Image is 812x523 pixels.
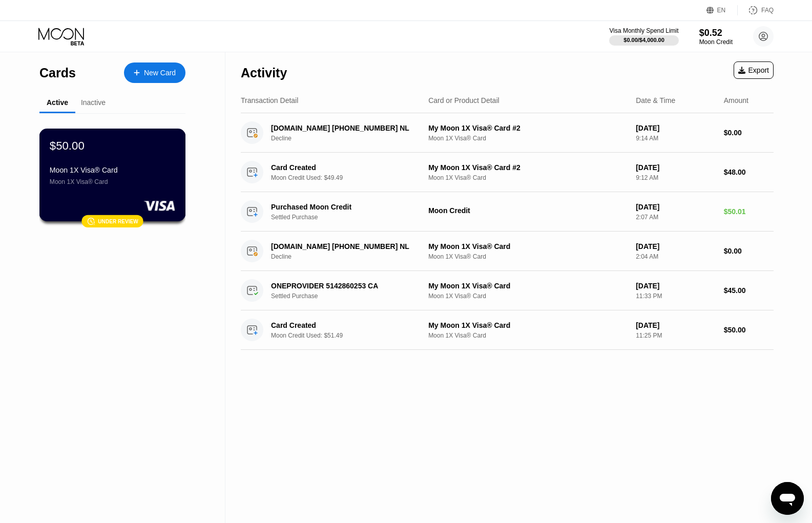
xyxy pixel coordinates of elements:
div: My Moon 1X Visa® Card [428,242,628,250]
div: 9:14 AM [636,135,716,142]
div: [DATE] [636,242,716,250]
div: Moon 1X Visa® Card [428,332,628,339]
div: Active [47,98,68,107]
div: Cards [39,66,76,80]
div: $0.52Moon Credit [699,28,733,46]
div: EN [717,7,726,14]
div: My Moon 1X Visa® Card #2 [428,124,628,132]
div: ONEPROVIDER 5142860253 CA [271,282,421,290]
div: New Card [124,62,185,83]
div: [DOMAIN_NAME] [PHONE_NUMBER] NL [271,124,421,132]
div: Amount [724,96,748,104]
div: Card Created [271,321,421,329]
div: Moon 1X Visa® Card [50,178,175,185]
div: [DOMAIN_NAME] [PHONE_NUMBER] NLDeclineMy Moon 1X Visa® Card #2Moon 1X Visa® Card[DATE]9:14 AM$0.00 [241,113,774,153]
div: Decline [271,253,432,260]
div: New Card [144,69,176,77]
div: [DATE] [636,321,716,329]
div: $50.01 [724,207,774,216]
div: $50.00 [724,326,774,334]
div: Under review [98,218,138,224]
div: Inactive [81,98,106,107]
div: Export [738,66,769,74]
iframe: Button to launch messaging window [771,482,804,515]
div: Card CreatedMoon Credit Used: $49.49My Moon 1X Visa® Card #2Moon 1X Visa® Card[DATE]9:12 AM$48.00 [241,153,774,192]
div: My Moon 1X Visa® Card [428,282,628,290]
div: Moon 1X Visa® Card [50,166,175,174]
div: Visa Monthly Spend Limit$0.00/$4,000.00 [609,27,678,46]
div: My Moon 1X Visa® Card [428,321,628,329]
div: Card Created [271,163,421,172]
div: Purchased Moon CreditSettled PurchaseMoon Credit[DATE]2:07 AM$50.01 [241,192,774,232]
div: [DATE] [636,282,716,290]
div: 󰗎 [87,217,95,225]
div: Decline [271,135,432,142]
div: Moon Credit [428,206,628,215]
div: FAQ [738,5,774,15]
div: Moon 1X Visa® Card [428,135,628,142]
div: [DATE] [636,203,716,211]
div: Moon 1X Visa® Card [428,253,628,260]
div: Moon Credit Used: $51.49 [271,332,432,339]
div: $0.00 [724,247,774,255]
div: $0.00 / $4,000.00 [623,37,664,43]
div: Visa Monthly Spend Limit [609,27,678,34]
div: My Moon 1X Visa® Card #2 [428,163,628,172]
div: $50.00Moon 1X Visa® CardMoon 1X Visa® Card󰗎Under review [40,129,185,221]
div: Date & Time [636,96,675,104]
div: Moon Credit [699,38,733,46]
div: Moon 1X Visa® Card [428,174,628,181]
div: Settled Purchase [271,214,432,221]
div: 9:12 AM [636,174,716,181]
div: 2:07 AM [636,214,716,221]
div: Export [734,61,774,79]
div: 11:25 PM [636,332,716,339]
div: EN [706,5,738,15]
div: [DOMAIN_NAME] [PHONE_NUMBER] NL [271,242,421,250]
div: $0.00 [724,129,774,137]
div: $45.00 [724,286,774,295]
div: 11:33 PM [636,292,716,300]
div: Moon 1X Visa® Card [428,292,628,300]
div: [DATE] [636,163,716,172]
div: $0.52 [699,28,733,38]
div: ONEPROVIDER 5142860253 CASettled PurchaseMy Moon 1X Visa® CardMoon 1X Visa® Card[DATE]11:33 PM$45.00 [241,271,774,310]
div: Transaction Detail [241,96,298,104]
div: Settled Purchase [271,292,432,300]
div: Purchased Moon Credit [271,203,421,211]
div: Card or Product Detail [428,96,499,104]
div: $50.00 [50,139,85,152]
div: Moon Credit Used: $49.49 [271,174,432,181]
div: [DOMAIN_NAME] [PHONE_NUMBER] NLDeclineMy Moon 1X Visa® CardMoon 1X Visa® Card[DATE]2:04 AM$0.00 [241,232,774,271]
div: $48.00 [724,168,774,176]
div: 2:04 AM [636,253,716,260]
div: Activity [241,66,287,80]
div: FAQ [761,7,774,14]
div: Card CreatedMoon Credit Used: $51.49My Moon 1X Visa® CardMoon 1X Visa® Card[DATE]11:25 PM$50.00 [241,310,774,350]
div: [DATE] [636,124,716,132]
